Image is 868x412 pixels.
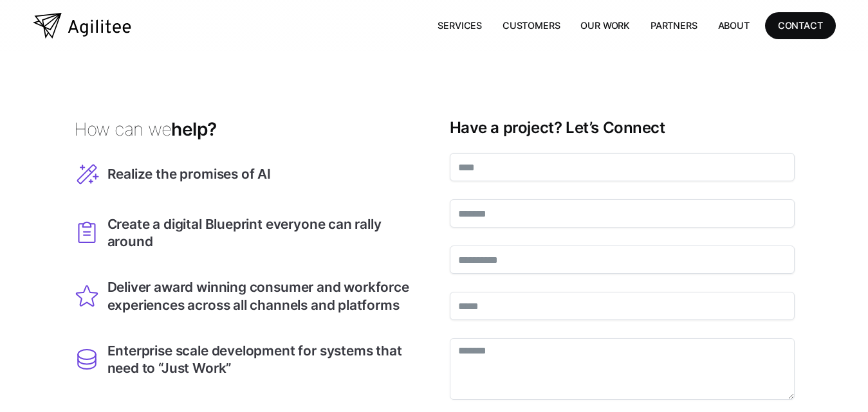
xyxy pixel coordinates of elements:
[107,215,419,250] div: Create a digital Blueprint everyone can rally around
[640,12,708,39] a: Partners
[74,118,419,141] h3: help?
[74,118,172,140] span: How can we
[107,342,419,377] div: Enterprise scale development for systems that need to “Just Work”
[450,118,795,138] h3: Have a project? Let’s Connect
[427,12,492,39] a: Services
[107,278,419,313] div: Deliver award winning consumer and workforce experiences across all channels and platforms
[708,12,760,39] a: About
[107,165,271,183] div: Realize the promises of AI
[570,12,640,39] a: Our Work
[765,12,836,39] a: CONTACT
[492,12,570,39] a: Customers
[33,13,131,39] a: home
[778,17,823,33] div: CONTACT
